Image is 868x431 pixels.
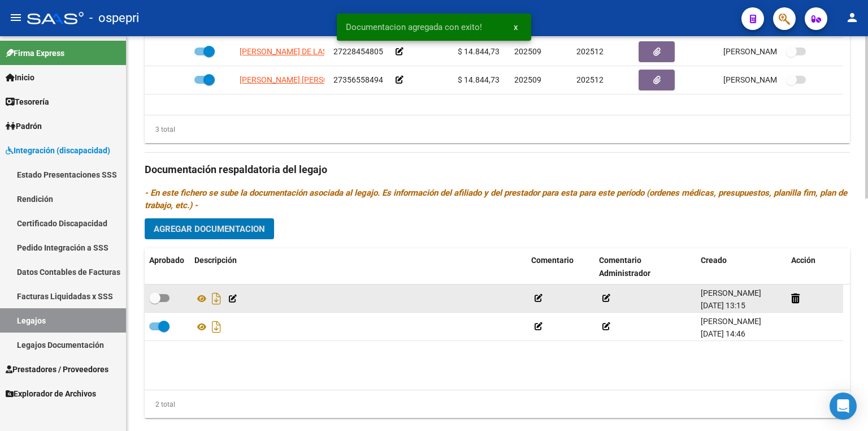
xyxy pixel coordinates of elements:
[6,387,96,400] span: Explorador de Archivos
[845,11,859,24] mat-icon: person
[505,17,527,37] button: x
[154,224,265,234] span: Agregar Documentacion
[6,96,49,108] span: Tesorería
[333,75,383,84] span: 27356558494
[145,218,274,239] button: Agregar Documentacion
[787,248,843,286] datatable-header-cell: Acción
[6,120,42,132] span: Padrón
[6,144,110,157] span: Integración (discapacidad)
[89,6,139,31] span: - ospepri
[531,256,574,265] span: Comentario
[149,256,184,265] span: Aprobado
[514,22,518,32] span: x
[145,162,850,178] h3: Documentación respaldatoria del legajo
[830,393,857,420] div: Open Intercom Messenger
[145,398,175,411] div: 2 total
[594,248,696,286] datatable-header-cell: Comentario Administrador
[599,256,650,278] span: Comentario Administrador
[190,248,527,286] datatable-header-cell: Descripción
[209,318,224,336] i: Descargar documento
[701,329,745,338] span: [DATE] 14:46
[791,256,815,265] span: Acción
[696,248,787,286] datatable-header-cell: Creado
[6,363,108,376] span: Prestadores / Proveedores
[209,290,224,308] i: Descargar documento
[701,301,745,310] span: [DATE] 13:15
[240,47,364,56] span: [PERSON_NAME] DE LAS MERCEDE
[240,75,362,84] span: [PERSON_NAME] [PERSON_NAME]
[701,317,761,326] span: [PERSON_NAME]
[194,256,237,265] span: Descripción
[576,75,604,84] span: 202512
[145,188,847,210] i: - En este fichero se sube la documentación asociada al legajo. Es información del afiliado y del ...
[6,47,64,59] span: Firma Express
[576,47,604,56] span: 202512
[458,75,500,84] span: $ 14.844,73
[514,75,541,84] span: 202509
[527,248,594,286] datatable-header-cell: Comentario
[9,11,23,24] mat-icon: menu
[701,256,727,265] span: Creado
[6,71,34,84] span: Inicio
[723,75,812,84] span: [PERSON_NAME] [DATE]
[145,123,175,136] div: 3 total
[723,47,812,56] span: [PERSON_NAME] [DATE]
[145,248,190,286] datatable-header-cell: Aprobado
[701,288,761,298] span: [PERSON_NAME]
[346,21,482,33] span: Documentacion agregada con exito!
